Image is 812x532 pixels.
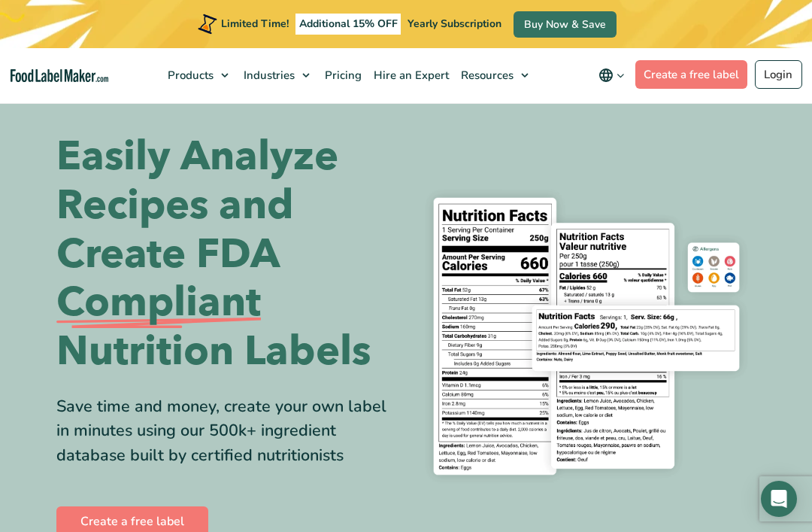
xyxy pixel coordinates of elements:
a: Login [755,60,802,89]
span: Industries [239,68,296,83]
span: Products [163,68,215,83]
span: Hire an Expert [369,68,450,83]
a: Products [160,48,236,102]
span: Limited Time! [221,17,289,31]
a: Industries [236,48,317,102]
a: Pricing [317,48,366,102]
a: Resources [453,48,536,102]
a: Buy Now & Save [514,11,617,38]
h1: Easily Analyze Recipes and Create FDA Nutrition Labels [56,132,395,376]
span: Additional 15% OFF [295,14,401,35]
div: Save time and money, create your own label in minutes using our 500k+ ingredient database built b... [56,394,395,467]
a: Hire an Expert [366,48,453,102]
span: Pricing [320,68,363,83]
span: Compliant [56,278,261,327]
span: Yearly Subscription [408,17,501,31]
div: Open Intercom Messenger [761,481,797,517]
span: Resources [456,68,515,83]
a: Create a free label [635,60,748,89]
